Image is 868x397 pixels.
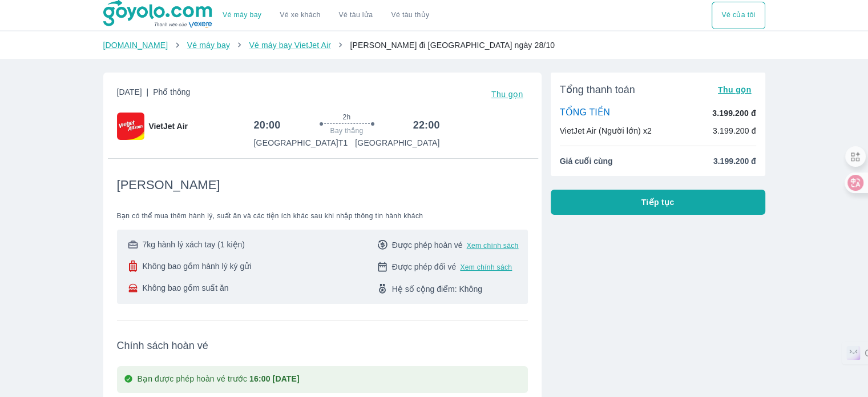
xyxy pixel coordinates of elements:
a: Vé máy bay [187,41,230,50]
span: Bạn có thể mua thêm hành lý, suất ăn và các tiện ích khác sau khi nhập thông tin hành khách [117,211,528,220]
span: Không bao gồm suất ăn [143,282,229,294]
button: Thu gọn [713,82,756,98]
button: Xem chính sách [460,263,512,272]
button: Tiếp tục [551,190,765,215]
span: [PERSON_NAME] đi [GEOGRAPHIC_DATA] ngày 28/10 [350,41,555,50]
div: choose transportation mode [213,2,438,29]
span: Tiếp tục [641,197,675,208]
a: Vé máy bay [223,11,261,19]
p: 3.199.200 đ [712,107,756,119]
nav: breadcrumb [103,39,765,51]
span: Được phép hoàn vé [392,239,463,251]
button: Xem chính sách [467,241,519,250]
span: Thu gọn [718,85,752,94]
span: Chính sách hoàn vé [117,339,528,352]
div: choose transportation mode [712,2,765,29]
p: [GEOGRAPHIC_DATA] [355,137,439,149]
span: Thu gọn [491,90,523,99]
h6: 20:00 [254,118,281,132]
button: Vé của tôi [712,2,765,29]
span: Không bao gồm hành lý ký gửi [143,260,252,272]
a: Vé tàu lửa [330,2,382,29]
a: Vé máy bay VietJet Air [249,41,330,50]
span: 2h [342,113,350,122]
span: Hệ số cộng điểm: Không [392,283,482,295]
span: Bay thẳng [330,126,364,135]
span: 3.199.200 đ [713,155,756,167]
span: | [147,87,149,97]
p: 3.199.200 đ [713,125,756,137]
p: TỔNG TIỀN [560,107,610,119]
p: VietJet Air (Người lớn) x2 [560,125,652,137]
span: Được phép đổi vé [392,261,457,272]
span: [PERSON_NAME] [117,177,220,193]
span: VietJet Air [149,121,188,132]
span: [DATE] [117,86,191,102]
strong: 16:00 [DATE] [249,374,300,383]
span: Tổng thanh toán [560,83,635,97]
h6: 22:00 [413,118,440,132]
a: [DOMAIN_NAME] [103,41,168,50]
span: Giá cuối cùng [560,155,613,167]
span: 7kg hành lý xách tay (1 kiện) [143,239,245,250]
span: Phổ thông [153,87,190,97]
button: Thu gọn [487,86,528,102]
p: [GEOGRAPHIC_DATA] T1 [254,137,348,149]
p: Bạn được phép hoàn vé trước [138,373,300,386]
button: Vé tàu thủy [382,2,438,29]
a: Vé xe khách [280,11,320,19]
